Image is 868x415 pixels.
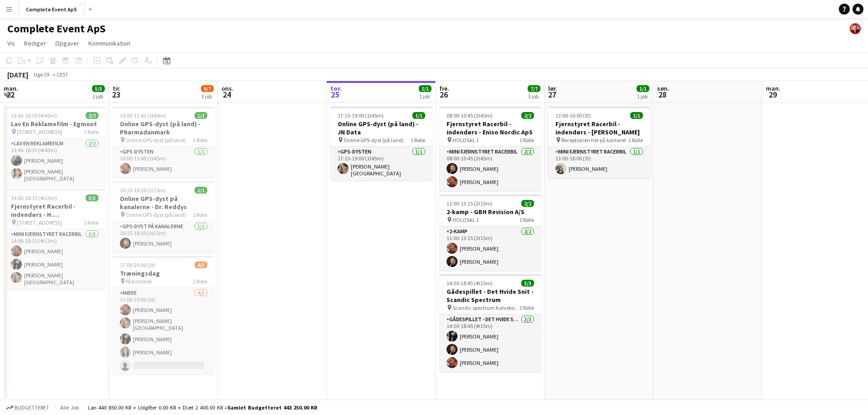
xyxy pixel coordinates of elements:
[7,22,106,36] h1: Complete Event ApS
[113,256,215,374] app-job-card: 17:00-20:00 (3t)4/5Træningsdag På kontoret1 RolleMøde4/517:00-20:00 (3t)[PERSON_NAME][PERSON_NAME...
[195,261,207,268] span: 4/5
[412,112,425,119] span: 1/1
[765,89,781,100] span: 29
[439,120,541,136] h3: Fjernstyret Racerbil - indendørs - Eniso Nordic ApS
[419,85,431,92] span: 1/1
[85,37,134,49] a: Kommunikation
[439,287,541,304] h3: Gådespillet - Det Hvide Snit - Scandic Spectrum
[55,39,79,47] span: Opgaver
[195,187,207,194] span: 1/1
[17,219,62,226] span: [STREET_ADDRESS]
[521,200,534,207] span: 2/2
[113,288,215,374] app-card-role: Møde4/517:00-20:00 (3t)[PERSON_NAME][PERSON_NAME][GEOGRAPHIC_DATA][PERSON_NAME][PERSON_NAME]
[126,278,152,285] span: På kontoret
[4,107,106,185] app-job-card: 13:45-18:30 (4t45m)2/2Lav En Reklamefilm - Egmont [STREET_ADDRESS]1 RolleLav En Reklamefilm2/213:...
[7,39,15,47] span: Vis
[58,404,80,411] span: Alle job
[11,195,57,201] span: 14:00-18:15 (4t15m)
[439,226,541,271] app-card-role: 2-kamp2/211:00-13:15 (2t15m)[PERSON_NAME][PERSON_NAME]
[113,181,215,252] app-job-card: 16:15-18:30 (2t15m)1/1Online GPS-dyst på kanalerne - Dr. Reddys Online GPS-dyst (på land)1 RolleG...
[7,70,28,79] div: [DATE]
[201,93,213,100] div: 3 job
[630,112,643,119] span: 1/1
[561,137,626,143] span: Receptionen her på kontoret
[113,120,215,136] h3: Online GPS-dyst (på land) - Pharmadanmark
[120,112,166,119] span: 10:00-11:45 (1t45m)
[439,314,541,372] app-card-role: Gådespillet - Det Hvide Snit3/314:30-18:45 (4t15m)[PERSON_NAME][PERSON_NAME][PERSON_NAME]
[221,84,234,92] span: ons.
[84,128,98,135] span: 1 Rolle
[17,128,62,135] span: [STREET_ADDRESS]
[447,112,493,119] span: 08:00-10:45 (2t45m)
[656,89,669,100] span: 28
[438,89,449,100] span: 26
[439,195,541,271] app-job-card: 11:00-13:15 (2t15m)2/22-kamp - GBH Revision A/S HOLDSAL 11 Rolle2-kamp2/211:00-13:15 (2t15m)[PERS...
[4,120,106,128] h3: Lav En Reklamefilm - Egmont
[519,304,534,311] span: 1 Rolle
[419,93,431,100] div: 1 job
[51,37,83,49] a: Opgaver
[548,107,650,178] div: 13:00-16:00 (3t)1/1Fjernstyret Racerbil - indendørs - [PERSON_NAME] Receptionen her på kontoret1 ...
[4,37,19,49] a: Vis
[88,39,130,47] span: Kommunikation
[447,200,493,207] span: 11:00-13:15 (2t15m)
[86,195,98,201] span: 3/3
[439,107,541,191] app-job-card: 08:00-10:45 (2t45m)2/2Fjernstyret Racerbil - indendørs - Eniso Nordic ApS HOLDSAL 11 RolleMini Fj...
[329,89,342,100] span: 25
[92,93,104,100] div: 2 job
[850,23,861,34] app-user-avatar: Christian Brøckner
[193,211,207,218] span: 1 Rolle
[193,278,207,285] span: 1 Rolle
[555,112,591,119] span: 13:00-16:00 (3t)
[193,137,207,143] span: 1 Rolle
[447,280,493,287] span: 14:30-18:45 (4t15m)
[548,147,650,178] app-card-role: Mini Fjernstyret Racerbil1/113:00-16:00 (3t)[PERSON_NAME]
[452,304,519,311] span: Scandic spectrum Kalvebod Brygge 10
[338,112,384,119] span: 17:15-19:00 (1t45m)
[657,84,669,92] span: søn.
[113,221,215,252] app-card-role: GPS-dyst på kanalerne1/116:15-18:30 (2t15m)[PERSON_NAME]
[548,120,650,136] h3: Fjernstyret Racerbil - indendørs - [PERSON_NAME]
[637,93,649,100] div: 1 job
[637,85,649,92] span: 1/1
[120,187,166,194] span: 16:15-18:30 (2t15m)
[548,84,557,92] span: lør.
[519,216,534,223] span: 1 Rolle
[113,147,215,178] app-card-role: GPS-dysten1/110:00-11:45 (1t45m)[PERSON_NAME]
[19,0,85,18] button: Complete Event ApS
[330,147,432,180] app-card-role: GPS-dysten1/117:15-19:00 (1t45m)[PERSON_NAME][GEOGRAPHIC_DATA]
[4,84,18,92] span: man.
[4,189,106,289] div: 14:00-18:15 (4t15m)3/3Fjernstyret Racerbil - indendørs - H. [GEOGRAPHIC_DATA] A/S [STREET_ADDRESS...
[84,219,98,226] span: 1 Rolle
[201,85,214,92] span: 6/7
[113,269,215,277] h3: Træningsdag
[439,274,541,372] app-job-card: 14:30-18:45 (4t15m)3/3Gådespillet - Det Hvide Snit - Scandic Spectrum Scandic spectrum Kalvebod B...
[547,89,557,100] span: 27
[521,112,534,119] span: 2/2
[111,89,121,100] span: 23
[120,261,155,268] span: 17:00-20:00 (3t)
[330,120,432,136] h3: Online GPS-dyst (på land) - JN Data
[4,202,106,219] h3: Fjernstyret Racerbil - indendørs - H. [GEOGRAPHIC_DATA] A/S
[344,137,404,143] span: Online GPS-dyst (på land)
[766,84,781,92] span: man.
[56,71,68,78] div: CEST
[2,89,18,100] span: 22
[528,85,540,92] span: 7/7
[24,39,46,47] span: Rediger
[126,211,186,218] span: Online GPS-dyst (på land)
[113,84,121,92] span: tir.
[411,137,425,143] span: 1 Rolle
[220,89,234,100] span: 24
[330,107,432,180] app-job-card: 17:15-19:00 (1t45m)1/1Online GPS-dyst (på land) - JN Data Online GPS-dyst (på land)1 RolleGPS-dys...
[519,137,534,143] span: 1 Rolle
[439,147,541,191] app-card-role: Mini Fjernstyret Racerbil2/208:00-10:45 (2t45m)[PERSON_NAME][PERSON_NAME]
[628,137,643,143] span: 1 Rolle
[452,137,479,143] span: HOLDSAL 1
[439,208,541,216] h3: 2-kamp - GBH Revision A/S
[15,405,49,411] span: Budgetteret
[86,112,98,119] span: 2/2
